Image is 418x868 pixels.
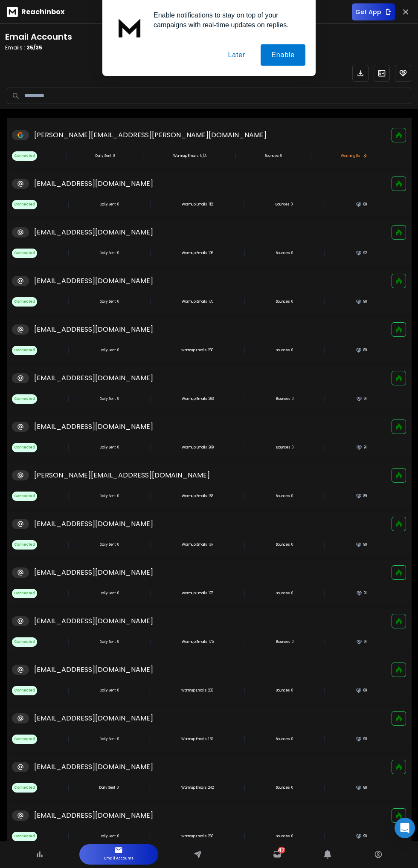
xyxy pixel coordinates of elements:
[34,324,153,335] p: [EMAIL_ADDRESS][DOMAIN_NAME]
[341,153,367,159] p: Warming Up
[100,202,119,207] div: 0
[265,153,279,159] p: Bounces
[34,616,153,626] p: [EMAIL_ADDRESS][DOMAIN_NAME]
[12,297,37,307] span: Connected
[100,494,116,499] p: Daily Sent
[182,396,207,402] p: Warmup Emails
[100,688,119,693] div: 0
[173,153,198,159] p: Warmup Emails
[356,493,367,499] div: 89
[99,785,119,790] div: 0
[276,348,290,353] p: Bounces
[182,639,207,645] p: Warmup Emails
[182,299,207,304] p: Warmup Emails
[276,202,289,207] p: Bounces
[182,494,207,499] p: Warmup Emails
[243,200,245,210] span: |
[181,785,214,790] div: 242
[143,151,145,161] span: |
[356,250,367,256] div: 92
[34,179,153,189] p: [EMAIL_ADDRESS][DOMAIN_NAME]
[181,834,206,839] p: Warmup Emails
[34,373,153,383] p: [EMAIL_ADDRESS][DOMAIN_NAME]
[100,445,119,450] div: 0
[273,850,282,859] a: 47
[100,737,119,742] div: 0
[67,831,70,842] span: |
[280,153,282,159] p: 0
[96,153,115,159] div: 0
[323,345,325,356] span: |
[182,591,213,596] div: 173
[244,345,246,356] span: |
[292,396,293,402] p: 0
[149,831,151,842] span: |
[291,591,293,596] p: 0
[182,591,207,596] p: Warmup Emails
[100,202,116,207] p: Daily Sent
[67,783,70,793] span: |
[182,542,213,547] div: 167
[356,590,367,596] div: 91
[147,10,305,30] div: Enable notifications to stay on top of your campaigns with real-time updates on replies.
[104,854,134,863] p: Email Accounts
[149,588,151,599] span: |
[67,345,70,356] span: |
[291,834,293,839] p: 0
[12,637,37,647] span: Connected
[182,251,213,256] div: 106
[12,443,37,452] span: Connected
[235,151,237,161] span: |
[67,248,70,258] span: |
[323,540,325,550] span: |
[34,762,153,772] p: [EMAIL_ADDRESS][DOMAIN_NAME]
[182,445,214,450] div: 209
[100,737,116,742] p: Daily Sent
[276,591,290,596] p: Bounces
[34,470,210,480] p: [PERSON_NAME][EMAIL_ADDRESS][DOMAIN_NAME]
[323,588,325,599] span: |
[244,443,246,453] span: |
[244,491,246,501] span: |
[67,491,70,501] span: |
[276,542,290,547] p: Bounces
[100,834,119,839] div: 0
[181,785,206,790] p: Warmup Emails
[323,831,325,842] span: |
[34,422,153,432] p: [EMAIL_ADDRESS][DOMAIN_NAME]
[356,542,367,548] div: 90
[323,200,325,210] span: |
[67,686,70,696] span: |
[291,299,293,304] p: 0
[323,686,325,696] span: |
[356,639,367,645] div: 91
[34,567,153,578] p: [EMAIL_ADDRESS][DOMAIN_NAME]
[356,833,367,839] div: 90
[244,734,246,744] span: |
[291,688,293,693] p: 0
[12,346,37,355] span: Connected
[100,251,116,256] p: Daily Sent
[217,44,255,66] button: Later
[67,588,70,599] span: |
[149,443,151,453] span: |
[34,227,153,237] p: [EMAIL_ADDRESS][DOMAIN_NAME]
[291,494,293,499] p: 0
[100,591,119,596] div: 0
[100,688,116,693] p: Daily Sent
[100,494,119,499] div: 0
[100,542,116,547] p: Daily Sent
[149,345,151,356] span: |
[356,396,367,402] div: 91
[276,494,290,499] p: Bounces
[291,737,293,742] p: 0
[323,297,325,307] span: |
[324,394,326,404] span: |
[100,639,119,645] div: 0
[244,588,246,599] span: |
[100,396,119,402] div: 0
[244,686,246,696] span: |
[276,251,290,256] p: Bounces
[181,834,213,839] div: 266
[356,736,367,742] div: 90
